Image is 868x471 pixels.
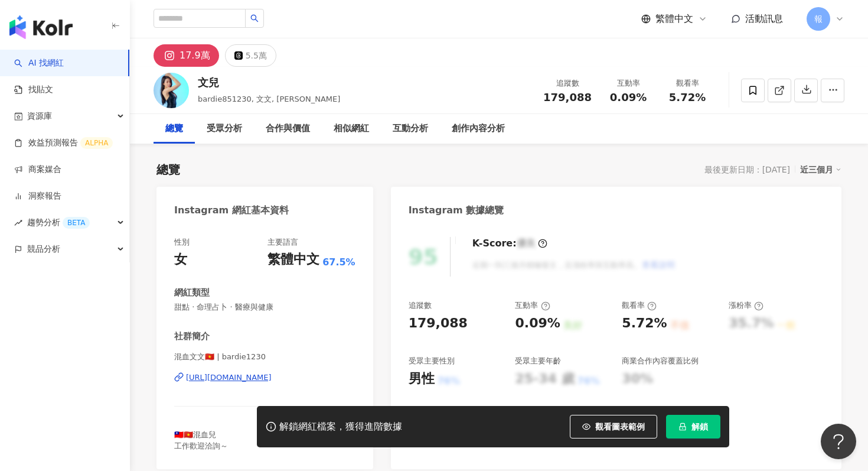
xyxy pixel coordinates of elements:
[154,73,189,108] img: KOL Avatar
[622,314,667,333] div: 5.72%
[669,92,706,103] span: 5.72%
[729,300,763,311] div: 漲粉率
[27,103,52,129] span: 資源庫
[180,47,210,64] div: 17.9萬
[156,161,180,178] div: 總覽
[174,352,355,362] span: 混血文文🇻🇳 | bardie1230
[595,422,645,431] span: 觀看圖表範例
[691,422,708,431] span: 解鎖
[174,330,210,343] div: 社群簡介
[515,314,560,333] div: 0.09%
[246,47,267,64] div: 5.5萬
[655,12,693,25] span: 繁體中文
[9,15,73,39] img: logo
[678,423,687,431] span: lock
[622,300,657,311] div: 觀看率
[409,314,468,333] div: 179,088
[14,57,64,69] a: searchAI 找網紅
[409,204,504,217] div: Instagram 數據總覽
[606,77,651,89] div: 互動率
[472,237,547,250] div: K-Score :
[814,12,823,25] span: 報
[266,122,310,136] div: 合作與價值
[174,302,355,313] span: 甜點 · 命理占卜 · 醫療與健康
[745,13,783,24] span: 活動訊息
[27,236,60,262] span: 競品分析
[174,372,355,383] a: [URL][DOMAIN_NAME]
[704,165,790,174] div: 最後更新日期：[DATE]
[279,421,402,433] div: 解鎖網紅檔案，獲得進階數據
[186,372,272,383] div: [URL][DOMAIN_NAME]
[543,77,592,89] div: 追蹤數
[174,287,210,299] div: 網紅類型
[666,415,720,438] button: 解鎖
[543,91,592,103] span: 179,088
[225,44,276,67] button: 5.5萬
[174,430,228,450] span: 🇹🇼🇻🇳混血兒 工作歡迎洽詢～
[63,217,90,229] div: BETA
[665,77,710,89] div: 觀看率
[515,300,550,311] div: 互動率
[14,84,53,96] a: 找貼文
[267,237,298,248] div: 主要語言
[27,209,90,236] span: 趨勢分析
[165,122,183,136] div: 總覽
[267,251,319,269] div: 繁體中文
[393,122,428,136] div: 互動分析
[14,219,22,227] span: rise
[334,122,369,136] div: 相似網紅
[570,415,657,438] button: 觀看圖表範例
[409,356,455,366] div: 受眾主要性別
[622,356,699,366] div: 商業合作內容覆蓋比例
[198,75,340,90] div: 文兒
[515,356,561,366] div: 受眾主要年齡
[250,14,259,22] span: search
[174,204,289,217] div: Instagram 網紅基本資料
[409,300,432,311] div: 追蹤數
[452,122,505,136] div: 創作內容分析
[174,251,187,269] div: 女
[14,164,61,176] a: 商案媒合
[154,44,219,67] button: 17.9萬
[800,162,841,177] div: 近三個月
[14,190,61,202] a: 洞察報告
[207,122,242,136] div: 受眾分析
[610,92,647,103] span: 0.09%
[14,137,113,149] a: 效益預測報告ALPHA
[322,256,355,269] span: 67.5%
[409,370,435,388] div: 男性
[198,95,340,103] span: bardie851230, 文文, [PERSON_NAME]
[174,237,190,248] div: 性別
